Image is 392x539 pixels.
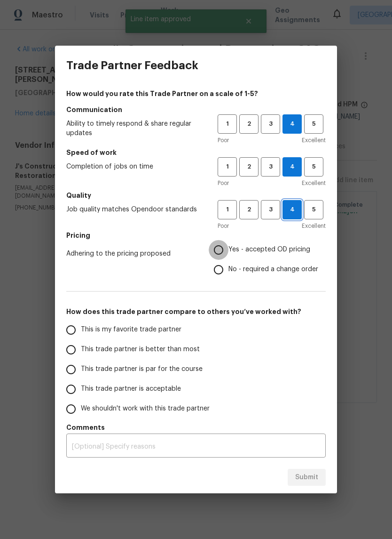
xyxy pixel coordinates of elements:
[81,404,210,414] span: We shouldn't work with this trade partner
[66,59,198,72] h3: Trade Partner Feedback
[240,161,258,172] span: 2
[240,119,258,129] span: 2
[261,157,280,177] button: 3
[282,200,302,219] button: 4
[262,161,279,172] span: 3
[66,191,326,200] h5: Quality
[218,200,237,219] button: 1
[304,200,323,219] button: 5
[218,114,237,134] button: 1
[66,105,326,114] h5: Communication
[214,240,326,280] div: Pricing
[305,204,322,215] span: 5
[282,157,302,177] button: 4
[81,345,200,354] span: This trade partner is better than most
[283,119,301,129] span: 4
[283,161,301,172] span: 4
[228,265,318,274] span: No - required a change order
[66,307,326,316] h5: How does this trade partner compare to others you’ve worked with?
[239,114,259,134] button: 2
[304,157,323,177] button: 5
[81,325,181,335] span: This is my favorite trade partner
[81,364,203,374] span: This trade partner is par for the course
[66,89,326,98] h4: How would you rate this Trade Partner on a scale of 1-5?
[66,205,203,214] span: Job quality matches Opendoor standards
[66,423,326,432] h5: Comments
[218,178,229,188] span: Poor
[302,178,326,188] span: Excellent
[66,320,326,419] div: How does this trade partner compare to others you’ve worked with?
[66,119,203,138] span: Ability to timely respond & share regular updates
[239,200,259,219] button: 2
[66,231,326,240] h5: Pricing
[66,249,199,258] span: Adhering to the pricing proposed
[239,157,259,177] button: 2
[219,161,236,172] span: 1
[218,136,229,145] span: Poor
[81,384,181,394] span: This trade partner is acceptable
[228,245,310,255] span: Yes - accepted OD pricing
[304,114,323,134] button: 5
[240,204,258,215] span: 2
[219,119,236,129] span: 1
[302,221,326,231] span: Excellent
[282,114,302,134] button: 4
[66,162,203,171] span: Completion of jobs on time
[218,221,229,231] span: Poor
[261,200,280,219] button: 3
[262,119,279,129] span: 3
[305,161,322,172] span: 5
[219,204,236,215] span: 1
[262,204,279,215] span: 3
[66,148,326,157] h5: Speed of work
[302,136,326,145] span: Excellent
[261,114,280,134] button: 3
[283,204,301,215] span: 4
[305,119,322,129] span: 5
[218,157,237,177] button: 1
